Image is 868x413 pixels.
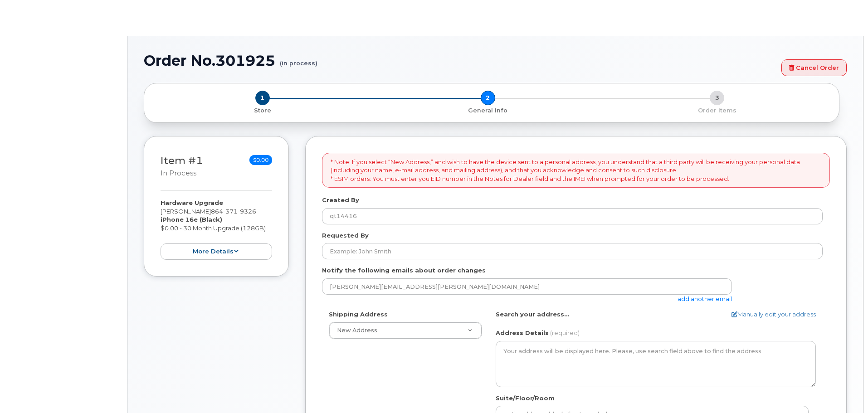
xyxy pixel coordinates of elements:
span: 1 [255,91,270,105]
a: New Address [329,322,482,339]
h3: Item #1 [161,155,203,178]
span: New Address [337,327,377,334]
a: Cancel Order [781,59,847,76]
h1: Order No.301925 [144,53,777,68]
a: Manually edit your address [731,310,816,319]
span: (required) [550,329,580,336]
strong: Hardware Upgrade [161,199,223,206]
input: Example: john@appleseed.com [322,278,732,295]
a: 1 Store [151,105,373,115]
span: 371 [223,208,238,215]
span: 9326 [238,208,256,215]
label: Search your address... [496,310,570,319]
small: (in process) [280,53,317,67]
a: add another email [678,295,732,302]
span: 864 [211,208,256,215]
label: Address Details [496,329,549,337]
p: Store [155,107,370,115]
label: Requested By [322,231,369,240]
label: Notify the following emails about order changes [322,266,486,275]
p: * Note: If you select “New Address,” and wish to have the device sent to a personal address, you ... [331,158,821,183]
button: more details [161,243,272,260]
small: in process [161,169,196,177]
div: [PERSON_NAME] $0.00 - 30 Month Upgrade (128GB) [161,199,272,260]
span: $0.00 [249,155,272,165]
label: Suite/Floor/Room [496,394,555,403]
label: Created By [322,196,359,204]
input: Example: John Smith [322,243,823,259]
strong: iPhone 16e (Black) [161,216,222,223]
label: Shipping Address [329,310,388,319]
